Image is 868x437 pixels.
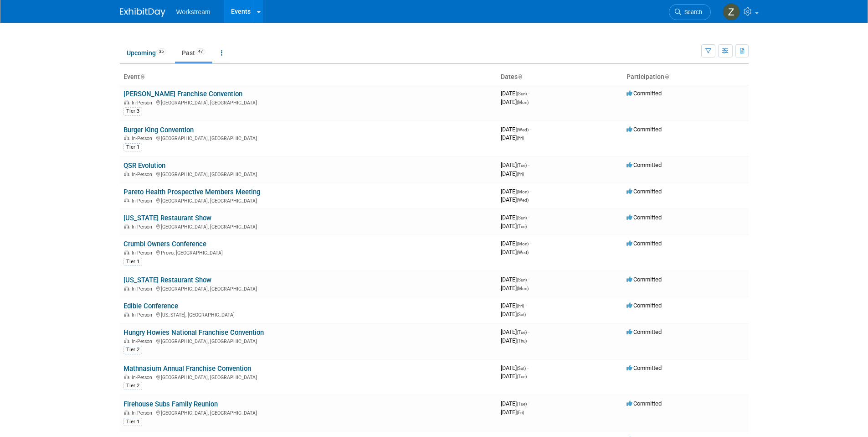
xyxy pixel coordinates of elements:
div: Tier 1 [123,418,142,426]
img: In-Person Event [124,224,129,229]
span: [DATE] [501,170,524,177]
th: Dates [497,69,623,85]
span: Committed [627,214,662,221]
div: [GEOGRAPHIC_DATA], [GEOGRAPHIC_DATA] [123,223,493,230]
div: [GEOGRAPHIC_DATA], [GEOGRAPHIC_DATA] [123,134,493,141]
div: Tier 2 [123,382,142,390]
img: In-Person Event [124,172,129,176]
a: Past47 [175,44,212,62]
span: [DATE] [501,240,531,247]
span: - [530,126,531,133]
a: Sort by Participation Type [664,73,669,80]
div: [GEOGRAPHIC_DATA], [GEOGRAPHIC_DATA] [123,409,493,416]
span: - [528,161,529,168]
span: (Tue) [517,401,527,406]
a: [US_STATE] Restaurant Show [123,276,211,284]
div: [GEOGRAPHIC_DATA], [GEOGRAPHIC_DATA] [123,197,493,204]
span: [DATE] [501,99,529,105]
img: In-Person Event [124,198,129,203]
span: [DATE] [501,302,527,309]
a: Crumbl Owners Conference [123,240,206,248]
span: (Sat) [517,366,526,371]
span: [DATE] [501,276,529,283]
span: [DATE] [501,409,524,416]
span: (Tue) [517,224,527,229]
img: In-Person Event [124,286,129,291]
span: In-Person [132,224,155,230]
a: Sort by Event Name [140,73,144,80]
img: In-Person Event [124,250,129,255]
span: (Sun) [517,215,527,220]
a: Sort by Start Date [518,73,522,80]
span: Committed [627,276,662,283]
a: QSR Evolution [123,161,165,170]
span: - [527,364,529,371]
span: (Wed) [517,198,529,203]
div: Tier 2 [123,346,142,354]
span: (Fri) [517,135,524,140]
span: - [530,188,531,195]
span: Search [681,9,702,16]
img: Zakiyah Hanani [723,3,740,21]
span: 35 [156,48,166,55]
span: [DATE] [501,196,529,203]
span: [DATE] [501,328,529,335]
span: (Tue) [517,163,527,168]
div: [GEOGRAPHIC_DATA], [GEOGRAPHIC_DATA] [123,99,493,106]
span: (Wed) [517,250,529,255]
span: [DATE] [501,90,529,97]
a: Pareto Health Prospective Members Meeting [123,188,260,196]
th: Event [120,69,497,85]
span: In-Person [132,198,155,204]
span: Workstream [176,8,211,16]
span: In-Person [132,312,155,318]
span: [DATE] [501,364,529,371]
span: [DATE] [501,134,524,141]
th: Participation [623,69,749,85]
a: Mathnasium Annual Franchise Convention [123,364,251,373]
a: Firehouse Subs Family Reunion [123,400,218,408]
span: Committed [627,240,662,247]
span: (Mon) [517,189,529,194]
span: In-Person [132,286,155,292]
div: Tier 1 [123,258,142,266]
img: In-Person Event [124,100,129,104]
span: Committed [627,400,662,407]
span: (Thu) [517,338,527,343]
img: ExhibitDay [120,8,165,17]
span: (Fri) [517,410,524,415]
span: In-Person [132,375,155,380]
span: (Tue) [517,374,527,379]
span: Committed [627,302,662,309]
span: (Sun) [517,91,527,96]
span: (Sun) [517,277,527,282]
a: [US_STATE] Restaurant Show [123,214,211,222]
span: - [528,276,529,283]
span: - [530,240,531,247]
span: In-Person [132,410,155,416]
span: (Mon) [517,100,529,105]
span: Committed [627,90,662,97]
a: [PERSON_NAME] Franchise Convention [123,90,242,98]
span: (Fri) [517,303,524,308]
div: [GEOGRAPHIC_DATA], [GEOGRAPHIC_DATA] [123,285,493,292]
span: [DATE] [501,188,531,195]
span: Committed [627,328,662,335]
img: In-Person Event [124,135,129,140]
span: [DATE] [501,126,531,133]
span: Committed [627,188,662,195]
span: [DATE] [501,223,527,229]
span: [DATE] [501,311,526,317]
span: [DATE] [501,337,527,344]
a: Hungry Howies National Franchise Convention [123,328,264,337]
span: [DATE] [501,214,529,221]
span: [DATE] [501,400,529,407]
span: In-Person [132,250,155,256]
span: (Wed) [517,127,529,132]
span: In-Person [132,135,155,141]
div: [GEOGRAPHIC_DATA], [GEOGRAPHIC_DATA] [123,337,493,344]
span: (Mon) [517,241,529,246]
img: In-Person Event [124,312,129,317]
span: (Fri) [517,172,524,177]
span: (Tue) [517,330,527,335]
